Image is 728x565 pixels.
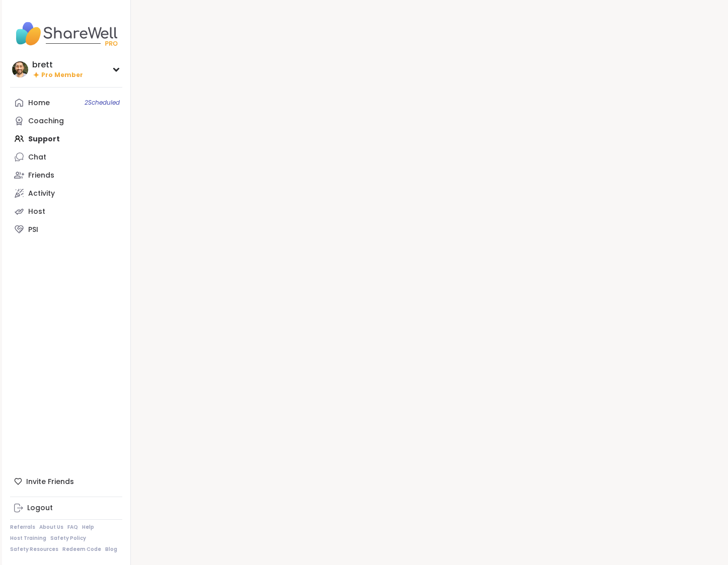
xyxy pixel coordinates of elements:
a: Help [82,524,94,531]
a: Friends [10,166,122,184]
div: PSI [28,225,38,235]
a: Referrals [10,524,35,531]
a: Logout [10,499,122,517]
a: Blog [105,546,117,553]
a: PSI [10,220,122,238]
div: Activity [28,189,55,199]
a: Activity [10,184,122,202]
div: Coaching [28,116,64,126]
a: Host [10,202,122,220]
a: About Us [39,524,63,531]
span: Pro Member [41,71,83,79]
a: Redeem Code [62,546,101,553]
div: Logout [27,503,53,513]
div: Host [28,207,45,217]
div: brett [32,59,83,70]
a: Coaching [10,112,122,130]
a: Chat [10,148,122,166]
div: Invite Friends [10,472,122,491]
div: Chat [28,152,46,163]
img: brett [12,61,28,77]
a: Safety Resources [10,546,58,553]
a: Host Training [10,535,46,542]
div: Home [28,98,50,108]
div: Friends [28,171,54,181]
a: Safety Policy [50,535,86,542]
a: FAQ [67,524,78,531]
a: Home2Scheduled [10,94,122,112]
span: 2 Scheduled [85,99,120,107]
img: ShareWell Nav Logo [10,16,122,51]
